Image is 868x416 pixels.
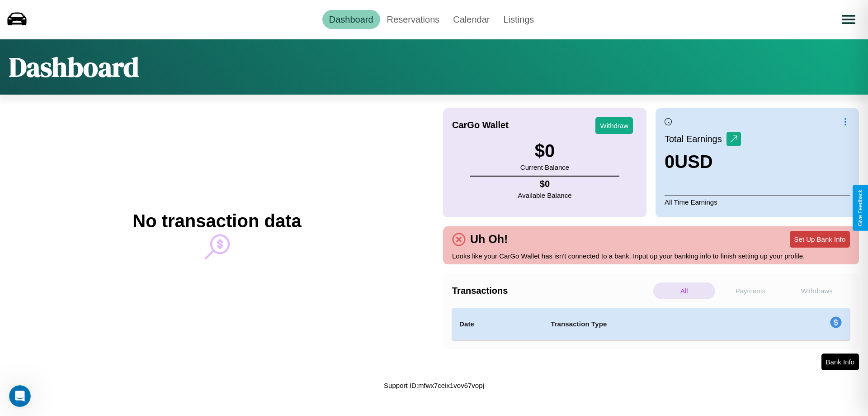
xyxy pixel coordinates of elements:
[836,7,861,32] button: Open menu
[857,190,863,226] div: Give Feedback
[518,179,572,189] h4: $ 0
[720,282,782,299] p: Payments
[496,10,541,29] a: Listings
[380,10,447,29] a: Reservations
[9,48,139,86] h1: Dashboard
[9,385,31,407] iframe: Intercom live chat
[518,189,572,201] p: Available Balance
[665,152,741,172] h3: 0 USD
[452,286,651,296] h4: Transactions
[452,120,509,130] h4: CarGo Wallet
[520,141,569,161] h3: $ 0
[452,250,850,262] p: Looks like your CarGo Wallet has isn't connected to a bank. Input up your banking info to finish ...
[459,319,536,330] h4: Date
[821,354,859,370] button: Bank Info
[384,379,484,392] p: Support ID: mfwx7ceix1vov67vopj
[452,308,850,340] table: simple table
[466,233,512,246] h4: Uh Oh!
[665,196,850,208] p: All Time Earnings
[322,10,380,29] a: Dashboard
[595,117,633,134] button: Withdraw
[653,282,715,299] p: All
[790,231,850,248] button: Set Up Bank Info
[551,319,756,330] h4: Transaction Type
[665,131,726,147] p: Total Earnings
[786,282,848,299] p: Withdraws
[520,161,569,173] p: Current Balance
[446,10,496,29] a: Calendar
[132,211,301,231] h2: No transaction data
